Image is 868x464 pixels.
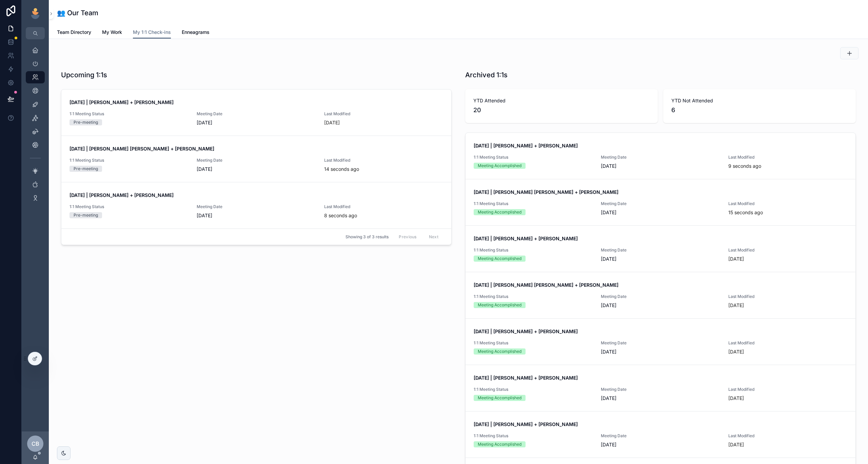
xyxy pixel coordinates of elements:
[466,272,855,318] a: [DATE] | [PERSON_NAME] [PERSON_NAME] + [PERSON_NAME]1:1 Meeting StatusMeeting AccomplishedMeeting...
[466,411,855,458] a: [DATE] | [PERSON_NAME] + [PERSON_NAME]1:1 Meeting StatusMeeting AccomplishedMeeting Date[DATE]Las...
[728,387,847,392] span: Last Modified
[478,441,521,447] div: Meeting Accomplished
[182,26,210,40] a: Enneagrams
[728,247,847,253] span: Last Modified
[197,158,316,163] span: Meeting Date
[473,97,650,104] span: YTD Attended
[474,421,578,427] strong: [DATE] | [PERSON_NAME] + [PERSON_NAME]
[32,440,39,448] span: CB
[474,328,578,334] strong: [DATE] | [PERSON_NAME] + [PERSON_NAME]
[474,155,593,160] span: 1:1 Meeting Status
[601,441,720,448] span: [DATE]
[728,209,763,216] p: 15 seconds ago
[70,158,189,163] span: 1:1 Meeting Status
[728,201,847,206] span: Last Modified
[601,256,720,262] span: [DATE]
[601,433,720,439] span: Meeting Date
[671,105,848,115] span: 6
[601,387,720,392] span: Meeting Date
[601,294,720,299] span: Meeting Date
[478,348,521,355] div: Meeting Accomplished
[601,348,720,355] span: [DATE]
[466,179,855,225] a: [DATE] | [PERSON_NAME] [PERSON_NAME] + [PERSON_NAME]1:1 Meeting StatusMeeting AccomplishedMeeting...
[182,29,210,36] span: Enneagrams
[601,209,720,216] span: [DATE]
[197,119,316,126] span: [DATE]
[74,166,98,172] div: Pre-meeting
[601,155,720,160] span: Meeting Date
[57,26,91,40] a: Team Directory
[197,111,316,117] span: Meeting Date
[197,166,316,173] span: [DATE]
[70,111,189,117] span: 1:1 Meeting Status
[324,119,340,126] p: [DATE]
[474,247,593,253] span: 1:1 Meeting Status
[474,236,578,241] strong: [DATE] | [PERSON_NAME] + [PERSON_NAME]
[133,26,171,39] a: My 1:1 Check-ins
[346,234,389,240] span: Showing 3 of 3 results
[478,395,521,401] div: Meeting Accomplished
[324,212,357,219] p: 8 seconds ago
[474,282,618,288] strong: [DATE] | [PERSON_NAME] [PERSON_NAME] + [PERSON_NAME]
[474,189,618,195] strong: [DATE] | [PERSON_NAME] [PERSON_NAME] + [PERSON_NAME]
[102,29,122,36] span: My Work
[478,163,521,169] div: Meeting Accomplished
[474,387,593,392] span: 1:1 Meeting Status
[601,340,720,346] span: Meeting Date
[601,395,720,402] span: [DATE]
[61,89,451,136] a: [DATE] | [PERSON_NAME] + [PERSON_NAME]1:1 Meeting StatusPre-meetingMeeting Date[DATE]Last Modifie...
[57,29,91,36] span: Team Directory
[728,441,744,448] p: [DATE]
[197,204,316,209] span: Meeting Date
[74,119,98,125] div: Pre-meeting
[70,146,214,152] strong: [DATE] | [PERSON_NAME] [PERSON_NAME] + [PERSON_NAME]
[474,340,593,346] span: 1:1 Meeting Status
[197,212,316,219] span: [DATE]
[474,375,578,381] strong: [DATE] | [PERSON_NAME] + [PERSON_NAME]
[601,302,720,309] span: [DATE]
[30,8,41,19] img: App logo
[478,302,521,308] div: Meeting Accomplished
[324,166,359,173] p: 14 seconds ago
[324,204,443,209] span: Last Modified
[61,70,107,80] h1: Upcoming 1:1s
[465,70,508,80] h1: Archived 1:1s
[601,247,720,253] span: Meeting Date
[478,209,521,215] div: Meeting Accomplished
[70,99,174,105] strong: [DATE] | [PERSON_NAME] + [PERSON_NAME]
[728,294,847,299] span: Last Modified
[671,97,848,104] span: YTD Not Attended
[728,302,744,309] p: [DATE]
[728,395,744,402] p: [DATE]
[601,163,720,169] span: [DATE]
[474,143,578,148] strong: [DATE] | [PERSON_NAME] + [PERSON_NAME]
[133,29,171,36] span: My 1:1 Check-ins
[61,182,451,228] a: [DATE] | [PERSON_NAME] + [PERSON_NAME]1:1 Meeting StatusPre-meetingMeeting Date[DATE]Last Modifie...
[728,155,847,160] span: Last Modified
[70,192,174,198] strong: [DATE] | [PERSON_NAME] + [PERSON_NAME]
[466,225,855,272] a: [DATE] | [PERSON_NAME] + [PERSON_NAME]1:1 Meeting StatusMeeting AccomplishedMeeting Date[DATE]Las...
[466,365,855,411] a: [DATE] | [PERSON_NAME] + [PERSON_NAME]1:1 Meeting StatusMeeting AccomplishedMeeting Date[DATE]Las...
[70,204,189,209] span: 1:1 Meeting Status
[57,8,98,18] h1: 👥 Our Team
[478,256,521,262] div: Meeting Accomplished
[728,433,847,439] span: Last Modified
[728,256,744,262] p: [DATE]
[728,340,847,346] span: Last Modified
[473,105,650,115] span: 20
[474,201,593,206] span: 1:1 Meeting Status
[466,133,855,179] a: [DATE] | [PERSON_NAME] + [PERSON_NAME]1:1 Meeting StatusMeeting AccomplishedMeeting Date[DATE]Las...
[324,158,443,163] span: Last Modified
[74,212,98,218] div: Pre-meeting
[61,136,451,182] a: [DATE] | [PERSON_NAME] [PERSON_NAME] + [PERSON_NAME]1:1 Meeting StatusPre-meetingMeeting Date[DAT...
[466,318,855,365] a: [DATE] | [PERSON_NAME] + [PERSON_NAME]1:1 Meeting StatusMeeting AccomplishedMeeting Date[DATE]Las...
[728,163,761,169] p: 9 seconds ago
[601,201,720,206] span: Meeting Date
[102,26,122,40] a: My Work
[474,433,593,439] span: 1:1 Meeting Status
[728,348,744,355] p: [DATE]
[324,111,443,117] span: Last Modified
[474,294,593,299] span: 1:1 Meeting Status
[22,39,49,213] div: scrollable content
